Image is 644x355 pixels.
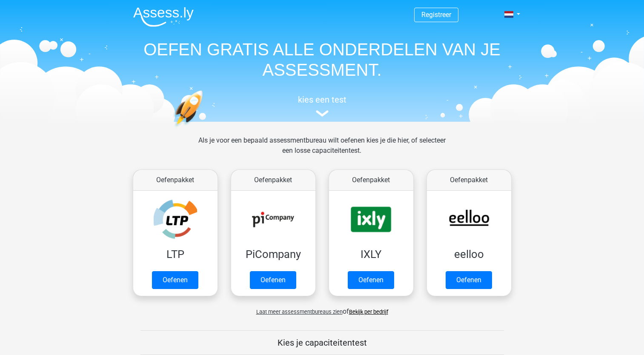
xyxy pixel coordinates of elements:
[446,271,492,289] a: Oefenen
[133,7,194,27] img: Assessly
[126,94,518,117] a: kies een test
[126,94,518,105] h5: kies een test
[250,271,296,289] a: Oefenen
[256,309,343,315] span: Laat meer assessmentbureaus zien
[349,309,388,315] a: Bekijk per bedrijf
[348,271,394,289] a: Oefenen
[316,110,329,117] img: assessment
[126,39,518,80] h1: OEFEN GRATIS ALLE ONDERDELEN VAN JE ASSESSMENT.
[192,135,452,166] div: Als je voor een bepaald assessmentbureau wilt oefenen kies je die hier, of selecteer een losse ca...
[173,90,236,167] img: oefenen
[126,300,518,317] div: of
[152,271,198,289] a: Oefenen
[421,11,451,19] a: Registreer
[140,338,504,348] h5: Kies je capaciteitentest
